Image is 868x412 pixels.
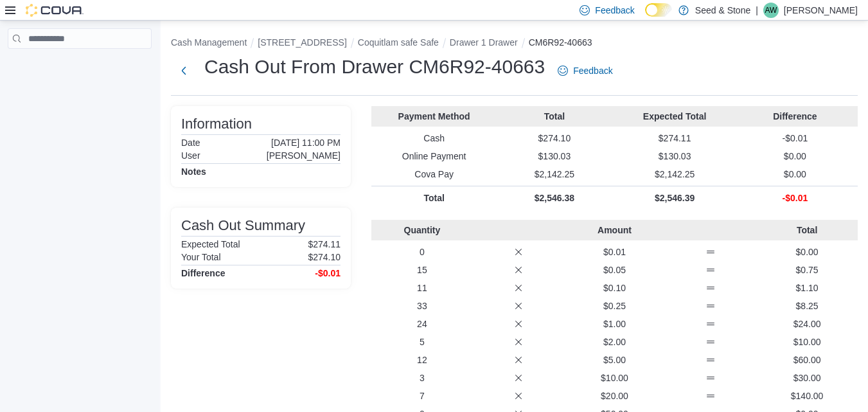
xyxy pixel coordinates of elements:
[497,168,612,181] p: $2,142.25
[181,252,221,262] h6: Your Total
[595,4,634,17] span: Feedback
[569,282,660,294] p: $0.10
[171,36,858,51] nav: An example of EuiBreadcrumbs
[376,224,468,237] p: Quantity
[181,166,206,177] h4: Notes
[569,264,660,276] p: $0.05
[376,300,468,312] p: 33
[8,51,152,82] nav: Complex example
[497,132,612,145] p: $274.10
[569,354,660,366] p: $5.00
[181,138,200,148] h6: Date
[529,37,592,48] button: CM6R92-40663
[617,168,732,181] p: $2,142.25
[376,354,468,366] p: 12
[761,372,853,384] p: $30.00
[765,3,777,18] span: AW
[376,264,468,276] p: 15
[569,336,660,348] p: $2.00
[181,239,240,249] h6: Expected Total
[308,252,341,262] p: $274.10
[271,138,341,148] p: [DATE] 11:00 PM
[569,390,660,402] p: $20.00
[376,372,468,384] p: 3
[26,4,84,17] img: Cova
[267,150,341,161] p: [PERSON_NAME]
[761,300,853,312] p: $8.25
[617,192,732,204] p: $2,546.39
[617,150,732,163] p: $130.03
[497,110,612,123] p: Total
[376,246,468,258] p: 0
[573,64,612,77] span: Feedback
[738,168,853,181] p: $0.00
[761,224,853,237] p: Total
[761,390,853,402] p: $140.00
[181,268,225,278] h4: Difference
[497,192,612,204] p: $2,546.38
[763,3,779,18] div: Alex Wang
[376,168,492,181] p: Cova Pay
[738,132,853,145] p: -$0.01
[738,150,853,163] p: $0.00
[376,318,468,330] p: 24
[204,54,545,80] h1: Cash Out From Drawer CM6R92-40663
[376,192,492,204] p: Total
[617,110,732,123] p: Expected Total
[756,3,758,18] p: |
[569,246,660,258] p: $0.01
[761,318,853,330] p: $24.00
[617,132,732,145] p: $274.11
[569,224,660,237] p: Amount
[784,3,858,18] p: [PERSON_NAME]
[761,264,853,276] p: $0.75
[569,300,660,312] p: $0.25
[738,192,853,204] p: -$0.01
[376,336,468,348] p: 5
[569,372,660,384] p: $10.00
[761,282,853,294] p: $1.10
[553,58,617,84] a: Feedback
[171,37,247,48] button: Cash Management
[761,354,853,366] p: $60.00
[181,116,252,132] h3: Information
[171,58,197,84] button: Next
[738,110,853,123] p: Difference
[645,3,672,17] input: Dark Mode
[376,132,492,145] p: Cash
[181,150,200,161] h6: User
[376,390,468,402] p: 7
[308,239,341,249] p: $274.11
[450,37,518,48] button: Drawer 1 Drawer
[761,336,853,348] p: $10.00
[358,37,439,48] button: Coquitlam safe Safe
[258,37,346,48] button: [STREET_ADDRESS]
[569,318,660,330] p: $1.00
[376,150,492,163] p: Online Payment
[376,282,468,294] p: 11
[376,110,492,123] p: Payment Method
[315,268,341,278] h4: -$0.01
[695,3,750,18] p: Seed & Stone
[181,218,305,233] h3: Cash Out Summary
[497,150,612,163] p: $130.03
[761,246,853,258] p: $0.00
